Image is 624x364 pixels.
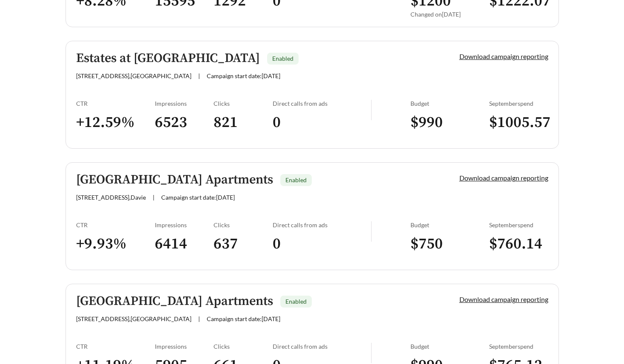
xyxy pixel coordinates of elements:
span: Campaign start date: [DATE] [207,315,280,322]
img: line [371,100,372,120]
h3: $ 1005.57 [489,113,548,132]
h3: + 9.93 % [76,234,155,254]
h3: 6523 [155,113,214,132]
a: [GEOGRAPHIC_DATA] ApartmentsEnabled[STREET_ADDRESS],Davie|Campaign start date:[DATE]Download camp... [66,162,559,270]
div: Budget [410,100,489,107]
div: Budget [410,221,489,229]
span: | [198,315,200,322]
div: Impressions [155,221,214,229]
h3: 0 [273,113,371,132]
h3: $ 760.14 [489,234,548,254]
span: Enabled [272,55,293,62]
h5: [GEOGRAPHIC_DATA] Apartments [76,173,273,187]
h3: $ 990 [410,113,489,132]
div: Budget [410,343,489,350]
div: Impressions [155,100,214,107]
div: Clicks [214,100,273,107]
h5: [GEOGRAPHIC_DATA] Apartments [76,294,273,308]
h5: Estates at [GEOGRAPHIC_DATA] [76,51,260,65]
div: September spend [489,100,548,107]
img: line [371,221,372,242]
h3: + 12.59 % [76,113,155,132]
span: [STREET_ADDRESS] , [GEOGRAPHIC_DATA] [76,72,191,79]
div: Impressions [155,343,214,350]
span: [STREET_ADDRESS] , [GEOGRAPHIC_DATA] [76,315,191,322]
div: CTR [76,221,155,229]
div: CTR [76,100,155,107]
img: line [371,343,372,363]
div: CTR [76,343,155,350]
span: Enabled [285,298,307,305]
div: September spend [489,343,548,350]
span: Campaign start date: [DATE] [161,194,235,201]
div: Clicks [214,343,273,350]
h3: $ 750 [410,234,489,254]
span: | [198,72,200,79]
h3: 6414 [155,234,214,254]
a: Download campaign reporting [459,174,548,182]
h3: 637 [214,234,273,254]
span: Campaign start date: [DATE] [207,72,280,79]
div: Direct calls from ads [273,100,371,107]
div: Changed on [DATE] [410,11,489,18]
span: Enabled [285,176,307,183]
div: Direct calls from ads [273,343,371,350]
a: Estates at [GEOGRAPHIC_DATA]Enabled[STREET_ADDRESS],[GEOGRAPHIC_DATA]|Campaign start date:[DATE]D... [66,41,559,149]
h3: 821 [214,113,273,132]
div: Direct calls from ads [273,221,371,229]
span: | [153,194,154,201]
a: Download campaign reporting [459,52,548,60]
div: Clicks [214,221,273,229]
h3: 0 [273,234,371,254]
div: September spend [489,221,548,229]
span: [STREET_ADDRESS] , Davie [76,194,146,201]
a: Download campaign reporting [459,295,548,303]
